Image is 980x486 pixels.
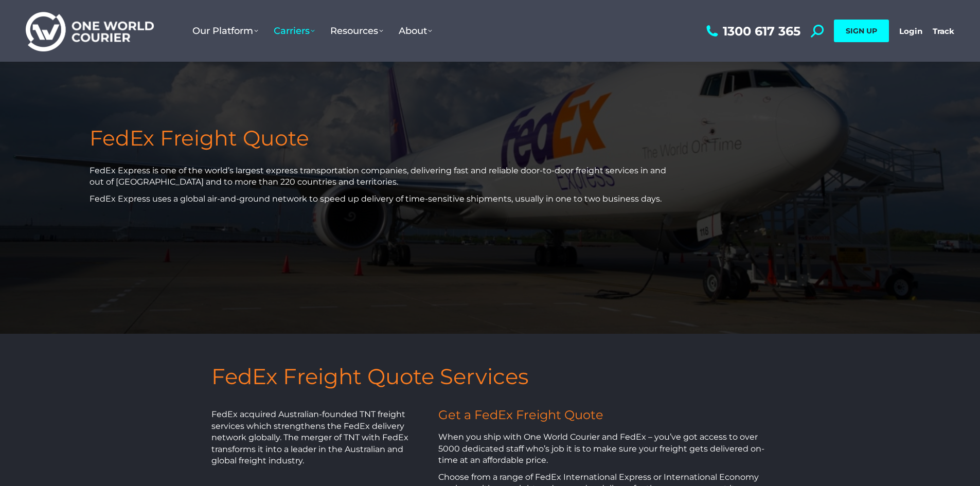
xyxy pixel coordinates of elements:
a: Login [899,26,922,36]
h1: FedEx Freight Quote [90,127,671,150]
h2: Get a FedEx Freight Quote [438,409,768,421]
p: When you ship with One World Courier and FedEx – you’ve got access to over 5000 dedicated staff w... [438,431,768,466]
a: Our Platform [185,15,266,47]
a: 1300 617 365 [704,25,800,38]
a: Resources [323,15,391,47]
img: One World Courier [26,10,154,52]
span: SIGN UP [846,26,877,35]
span: Carriers [274,25,315,37]
p: FedEx Express uses a global air-and-ground network to speed up delivery of time-sensitive shipmen... [90,193,671,205]
a: Carriers [266,15,323,47]
span: Resources [330,25,383,37]
span: About [399,25,432,37]
p: FedEx Express is one of the world’s largest express transportation companies, delivering fast and... [90,165,671,188]
a: Track [933,26,954,36]
a: About [391,15,440,47]
h3: FedEx Freight Quote Services [211,365,769,388]
p: FedEx acquired Australian-founded TNT freight services which strengthens the FedEx delivery netwo... [211,409,429,466]
span: Our Platform [192,25,258,37]
a: SIGN UP [834,20,889,42]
